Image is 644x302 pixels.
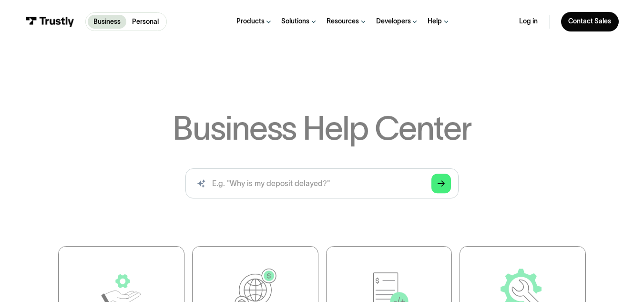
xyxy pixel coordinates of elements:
[236,17,265,26] div: Products
[568,17,611,26] div: Contact Sales
[519,17,538,26] a: Log in
[132,17,159,27] p: Personal
[25,17,74,27] img: Trustly Logo
[561,12,619,32] a: Contact Sales
[126,15,164,29] a: Personal
[281,17,309,26] div: Solutions
[327,17,359,26] div: Resources
[428,17,442,26] div: Help
[185,168,459,198] form: Search
[173,111,471,144] h1: Business Help Center
[376,17,411,26] div: Developers
[185,168,459,198] input: search
[93,17,121,27] p: Business
[88,15,126,29] a: Business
